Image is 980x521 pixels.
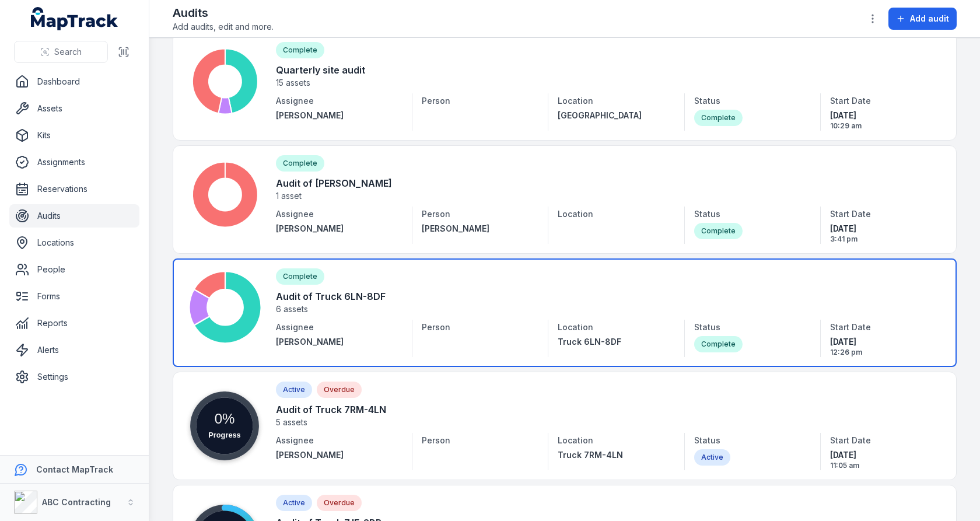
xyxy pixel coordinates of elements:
[888,8,957,30] button: Add audit
[9,312,139,335] a: Reports
[830,121,937,131] span: 10:29 am
[830,110,937,131] time: 16/07/2025, 10:29:31 am
[694,449,730,466] div: Active
[276,110,402,121] a: [PERSON_NAME]
[276,223,402,235] a: [PERSON_NAME]
[558,337,621,347] span: Truck 6LN-8DF
[830,336,937,357] time: 11/07/2025, 12:26:43 pm
[694,223,743,239] div: Complete
[9,258,139,281] a: People
[9,231,139,254] a: Locations
[9,285,139,308] a: Forms
[830,336,937,348] span: [DATE]
[276,336,402,348] a: [PERSON_NAME]
[173,5,274,21] h2: Audits
[558,449,665,461] a: Truck 7RM-4LN
[422,223,529,235] a: [PERSON_NAME]
[9,97,139,120] a: Assets
[910,13,949,25] span: Add audit
[173,21,274,33] span: Add audits, edit and more.
[14,41,108,63] button: Search
[830,110,937,121] span: [DATE]
[830,449,937,461] span: [DATE]
[694,110,743,126] div: Complete
[694,336,743,352] div: Complete
[36,464,113,474] strong: Contact MapTrack
[830,461,937,470] span: 11:05 am
[276,449,402,461] a: [PERSON_NAME]
[830,348,937,357] span: 12:26 pm
[558,110,642,120] span: [GEOGRAPHIC_DATA]
[9,204,139,228] a: Audits
[558,336,665,348] a: Truck 6LN-8DF
[9,70,139,93] a: Dashboard
[558,110,665,121] a: [GEOGRAPHIC_DATA]
[830,223,937,244] time: 23/07/2025, 3:41:52 pm
[558,450,623,460] span: Truck 7RM-4LN
[9,338,139,362] a: Alerts
[830,449,937,470] time: 29/07/2025, 11:05:07 am
[9,124,139,147] a: Kits
[830,223,937,235] span: [DATE]
[830,235,937,244] span: 3:41 pm
[9,177,139,201] a: Reservations
[9,365,139,389] a: Settings
[54,46,82,58] span: Search
[42,497,111,507] strong: ABC Contracting
[31,7,118,30] a: MapTrack
[9,151,139,174] a: Assignments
